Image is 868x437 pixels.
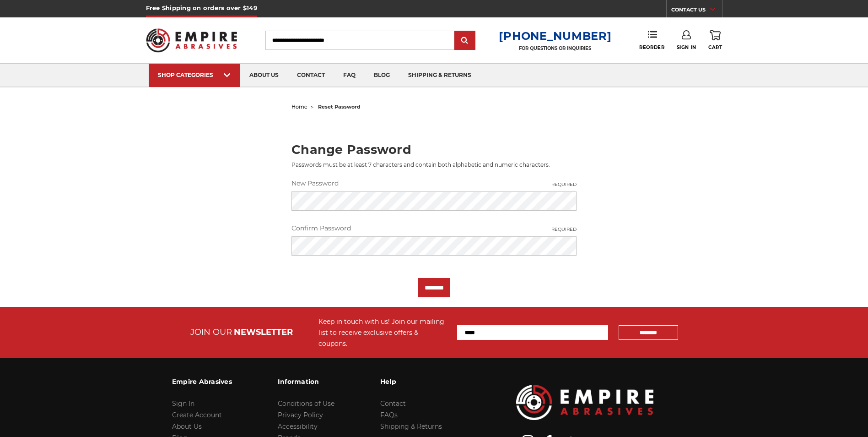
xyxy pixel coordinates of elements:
[291,224,577,233] label: Confirm Password
[190,327,232,337] span: JOIN OUR
[499,29,611,43] a: [PHONE_NUMBER]
[708,30,722,50] a: Cart
[158,71,231,78] div: SHOP CATEGORIES
[639,44,664,50] span: Reorder
[318,104,361,110] span: reset password
[278,422,318,431] a: Accessibility
[318,316,448,349] div: Keep in touch with us! Join our mailing list to receive exclusive offers & coupons.
[291,104,307,110] a: home
[172,422,202,431] a: About Us
[677,44,696,50] span: Sign In
[671,5,722,17] a: CONTACT US
[516,385,653,420] img: Empire Abrasives Logo Image
[234,327,293,337] span: NEWSLETTER
[278,372,334,391] h3: Information
[399,64,480,87] a: shipping & returns
[172,372,232,391] h3: Empire Abrasives
[380,399,406,408] a: Contact
[172,399,194,408] a: Sign In
[380,422,442,431] a: Shipping & Returns
[365,64,399,87] a: blog
[291,143,577,156] h2: Change Password
[146,22,237,58] img: Empire Abrasives
[240,64,288,87] a: about us
[551,181,577,188] small: Required
[380,411,398,419] a: FAQs
[291,179,577,188] label: New Password
[551,226,577,233] small: Required
[380,372,442,391] h3: Help
[291,161,577,169] p: Passwords must be at least 7 characters and contain both alphabetic and numeric characters.
[288,64,334,87] a: contact
[334,64,365,87] a: faq
[172,411,222,419] a: Create Account
[499,45,611,51] p: FOR QUESTIONS OR INQUIRIES
[278,411,323,419] a: Privacy Policy
[456,32,474,50] input: Submit
[278,399,334,408] a: Conditions of Use
[639,30,664,50] a: Reorder
[708,44,722,50] span: Cart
